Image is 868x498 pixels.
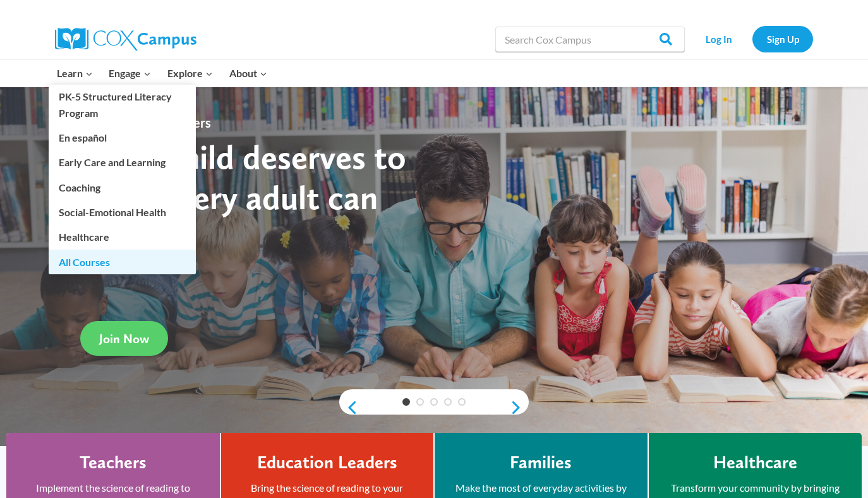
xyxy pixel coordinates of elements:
[458,398,466,406] a: 5
[49,126,196,150] a: En español
[101,60,160,87] button: Child menu of Engage
[80,137,406,257] strong: Every child deserves to read. Every adult can help.
[713,452,797,473] h4: Healthcare
[49,200,196,224] a: Social-Emotional Health
[339,400,358,415] a: previous
[49,60,101,87] button: Child menu of Learn
[416,398,424,406] a: 2
[691,26,813,52] nav: Secondary Navigation
[49,85,196,125] a: PK-5 Structured Literacy Program
[55,28,196,51] img: Cox Campus
[510,400,529,415] a: next
[691,26,746,52] a: Log In
[99,331,149,346] span: Join Now
[510,452,572,473] h4: Families
[752,26,813,52] a: Sign Up
[339,395,529,420] div: content slider buttons
[80,321,168,356] a: Join Now
[49,60,275,87] nav: Primary Navigation
[430,398,438,406] a: 3
[159,60,221,87] button: Child menu of Explore
[49,150,196,174] a: Early Care and Learning
[49,250,196,274] a: All Courses
[221,60,275,87] button: Child menu of About
[495,27,685,52] input: Search Cox Campus
[444,398,452,406] a: 4
[257,452,397,473] h4: Education Leaders
[402,398,410,406] a: 1
[49,225,196,249] a: Healthcare
[49,175,196,199] a: Coaching
[80,452,147,473] h4: Teachers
